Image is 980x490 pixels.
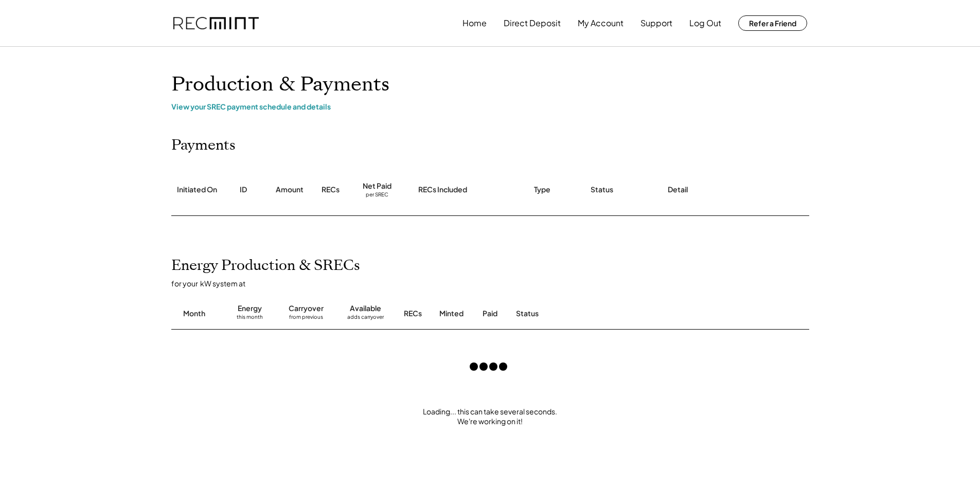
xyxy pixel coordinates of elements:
[591,185,613,195] div: Status
[578,13,623,33] button: My Account
[668,185,688,195] div: Detail
[171,257,360,275] h2: Energy Production & SRECs
[483,308,497,319] div: Paid
[439,308,464,319] div: Minted
[171,102,809,111] div: View your SREC payment schedule and details
[171,72,809,97] h1: Production & Payments
[347,314,384,324] div: adds carryover
[404,308,422,319] div: RECs
[504,13,561,33] button: Direct Deposit
[534,185,550,195] div: Type
[161,407,819,427] div: Loading... this can take several seconds. We're working on it!
[462,13,487,33] button: Home
[289,314,323,324] div: from previous
[738,15,807,31] button: Refer a Friend
[366,191,388,199] div: per SREC
[171,137,236,154] h2: Payments
[237,314,263,324] div: this month
[240,185,247,195] div: ID
[183,308,205,319] div: Month
[350,303,381,314] div: Available
[322,185,340,195] div: RECs
[171,279,819,288] div: for your kW system at
[177,185,217,195] div: Initiated On
[640,13,672,33] button: Support
[418,185,467,195] div: RECs Included
[276,185,304,195] div: Amount
[516,308,691,319] div: Status
[238,303,262,314] div: Energy
[363,181,391,191] div: Net Paid
[289,303,324,314] div: Carryover
[689,13,721,33] button: Log Out
[173,17,259,30] img: recmint-logotype%403x.png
